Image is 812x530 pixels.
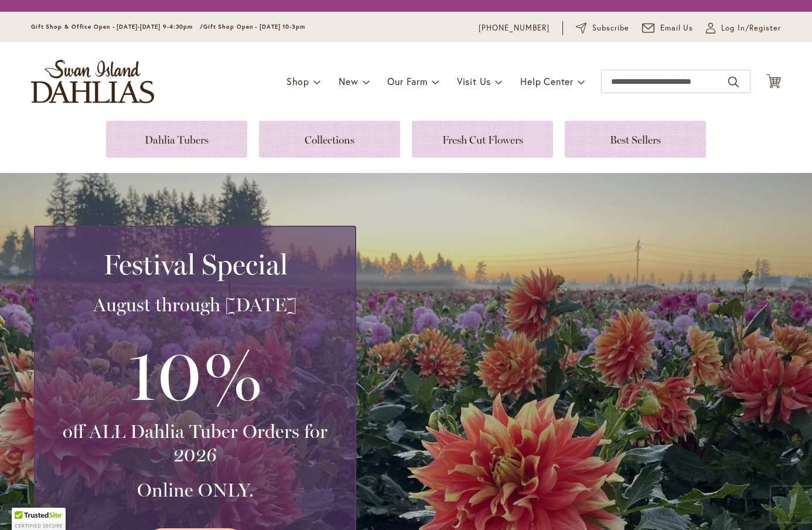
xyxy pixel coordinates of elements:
[286,75,309,87] span: Shop
[49,420,341,467] h3: off ALL Dahlia Tuber Orders for 2026
[31,60,154,103] a: store logo
[721,22,781,34] span: Log In/Register
[49,248,341,281] h2: Festival Special
[592,22,629,34] span: Subscribe
[520,75,574,87] span: Help Center
[49,478,341,502] h3: Online ONLY.
[387,75,427,87] span: Our Farm
[457,75,491,87] span: Visit Us
[479,22,550,34] a: [PHONE_NUMBER]
[339,75,358,87] span: New
[203,23,305,30] span: Gift Shop Open - [DATE] 10-3pm
[31,23,203,30] span: Gift Shop & Office Open - [DATE]-[DATE] 9-4:30pm /
[706,22,781,34] a: Log In/Register
[49,293,341,317] h3: August through [DATE]
[642,22,694,34] a: Email Us
[49,328,341,420] h3: 10%
[660,22,694,34] span: Email Us
[728,73,739,91] button: Search
[576,22,629,34] a: Subscribe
